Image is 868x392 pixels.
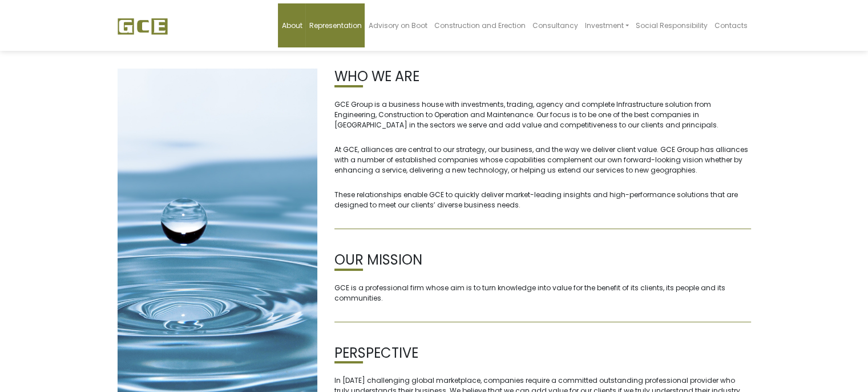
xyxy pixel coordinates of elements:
a: Investment [581,3,632,47]
a: Representation [305,3,365,47]
a: About [278,3,305,47]
span: Investment [584,21,623,30]
span: Advisory on Boot [368,21,427,30]
a: Social Responsibility [632,3,711,47]
a: Contacts [711,3,751,47]
p: GCE is a professional firm whose aim is to turn knowledge into value for the benefit of its clien... [334,283,751,303]
span: Representation [309,21,361,30]
p: GCE Group is a business house with investments, trading, agency and complete Infrastructure solut... [334,99,751,130]
a: Construction and Erection [430,3,528,47]
h2: WHO WE ARE [334,69,751,85]
p: These relationships enable GCE to quickly deliver market-leading insights and high-performance so... [334,190,751,210]
h2: PERSPECTIVE [334,345,751,362]
img: GCE Group [118,18,168,35]
span: Social Responsibility [636,21,708,30]
span: Consultancy [532,21,578,30]
span: About [281,21,302,30]
p: At GCE, alliances are central to our strategy, our business, and the way we deliver client value.... [334,145,751,175]
a: Consultancy [528,3,581,47]
a: Advisory on Boot [365,3,430,47]
h2: OUR MISSION [334,252,751,269]
span: Contacts [714,21,748,30]
span: Construction and Erection [434,21,525,30]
